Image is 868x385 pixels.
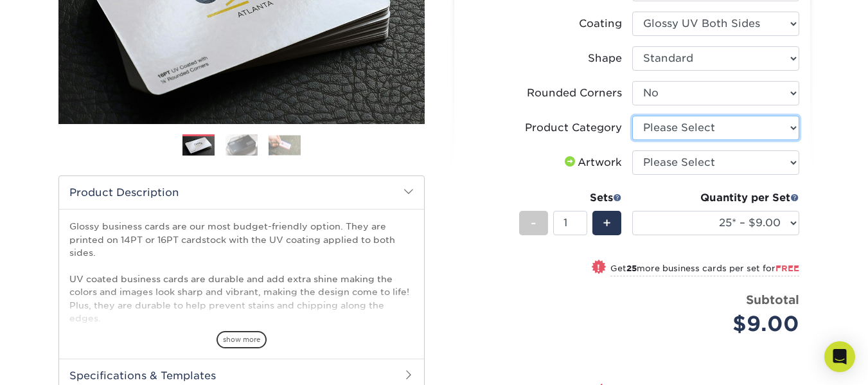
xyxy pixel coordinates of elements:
[610,264,799,276] small: Get more business cards per set for
[597,261,600,274] span: !
[269,135,301,155] img: Business Cards 03
[746,292,799,307] strong: Subtotal
[642,309,799,339] div: $9.00
[519,190,622,206] div: Sets
[217,331,267,348] span: show more
[588,51,622,66] div: Shape
[562,155,622,170] div: Artwork
[824,341,855,372] div: Open Intercom Messenger
[226,134,258,156] img: Business Cards 02
[775,264,799,273] span: FREE
[527,85,622,101] div: Rounded Corners
[626,264,637,273] strong: 25
[525,120,622,136] div: Product Category
[579,16,622,31] div: Coating
[603,213,611,233] span: +
[59,176,424,209] h2: Product Description
[632,190,799,206] div: Quantity per Set
[531,213,536,233] span: -
[182,130,215,162] img: Business Cards 01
